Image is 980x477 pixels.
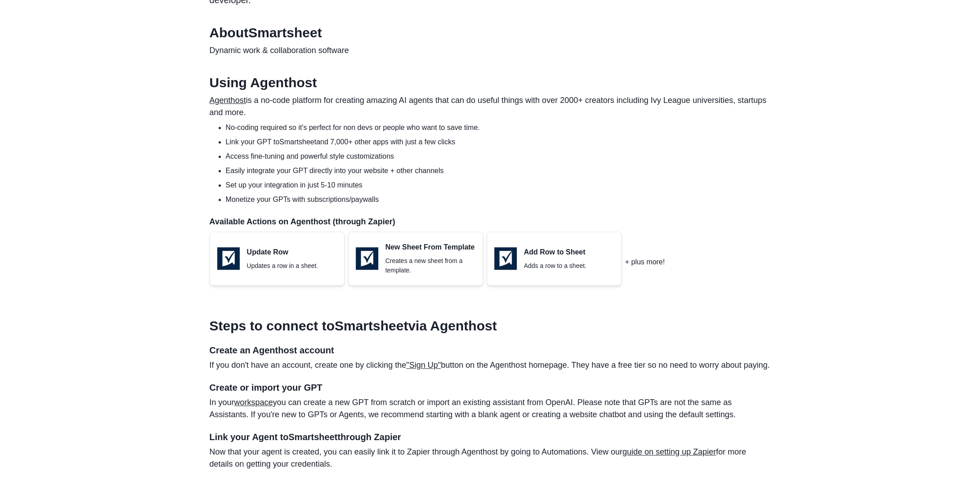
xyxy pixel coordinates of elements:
[210,94,771,119] p: is a no-code platform for creating amazing AI agents that can do useful things with over 2000+ cr...
[210,45,771,57] p: Dynamic work & collaboration software
[226,165,771,176] li: Easily integrate your GPT directly into your website + other channels
[247,247,318,258] p: Update Row
[210,432,771,442] h4: Link your Agent to Smartsheet through Zapier
[524,247,586,258] p: Add Row to Sheet
[226,137,771,147] li: Link your GPT to Smartsheet and 7,000+ other apps with just a few clicks
[210,96,246,105] a: Agenthost
[226,194,771,205] li: Monetize your GPTs with subscriptions/paywalls
[217,247,240,270] img: Smartsheet logo
[494,247,517,270] img: Smartsheet logo
[524,261,586,271] p: Adds a row to a sheet.
[356,247,378,270] img: Smartsheet logo
[210,345,771,356] h4: Create an Agenthost account
[226,180,771,191] li: Set up your integration in just 5-10 minutes
[625,257,665,267] p: + plus more!
[226,151,771,162] li: Access fine-tuning and powerful style customizations
[210,446,771,470] p: Now that your agent is created, you can easily link it to Zapier through Agenthost by going to Au...
[234,398,273,407] a: workspace
[210,397,771,421] p: In your you can create a new GPT from scratch or import an existing assistant from OpenAI. Please...
[622,447,716,456] a: guide on setting up Zapier
[247,261,318,271] p: Updates a row in a sheet.
[406,361,441,370] a: "Sign Up"
[210,318,771,334] h3: Steps to connect to Smartsheet via Agenthost
[385,256,475,275] p: Creates a new sheet from a template.
[210,359,771,371] p: If you don't have an account, create one by clicking the button on the Agenthost homepage. They h...
[210,216,771,228] p: Available Actions on Agenthost (through Zapier)
[210,75,771,91] h2: Using Agenthost
[385,242,475,253] p: New Sheet From Template
[210,382,771,393] h4: Create or import your GPT
[226,122,771,133] li: No-coding required so it's perfect for non devs or people who want to save time.
[210,25,771,41] h2: About Smartsheet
